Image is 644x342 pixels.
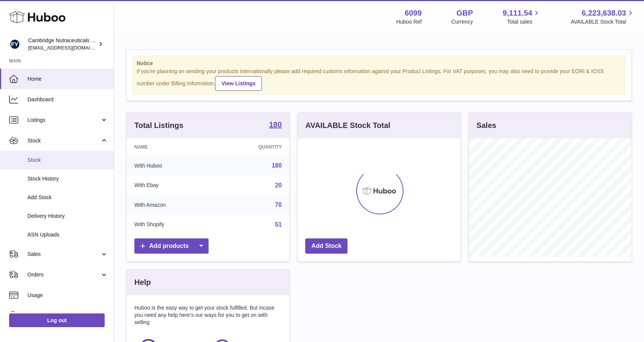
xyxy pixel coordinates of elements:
[134,120,183,131] h3: Total Listings
[507,18,541,26] span: Total sales
[216,138,289,156] th: Quantity
[127,215,216,235] td: With Shopify
[134,304,282,326] p: Huboo is the easy way to get your stock fulfilled. But incase you need any help here's our ways f...
[27,231,108,238] span: ASN Uploads
[137,60,622,67] strong: Notice
[275,182,282,189] a: 20
[9,313,105,327] a: Log out
[215,76,262,91] a: View Listings
[137,68,622,91] div: If you're planning on sending your products internationally please add required customs informati...
[27,96,108,103] span: Dashboard
[9,38,21,50] img: huboo@camnutra.com
[127,195,216,215] td: With Amazon
[127,176,216,195] td: With Ebay
[582,8,626,18] span: 6,223,638.03
[134,277,151,288] h3: Help
[27,271,100,278] span: Orders
[503,8,541,26] a: 9,111.54 Total sales
[571,18,635,26] span: AVAILABLE Stock Total
[27,194,108,201] span: Add Stock
[269,121,282,128] strong: 180
[503,8,532,18] span: 9,111.54
[405,8,422,18] strong: 6099
[28,45,112,51] span: [EMAIL_ADDRESS][DOMAIN_NAME]
[27,251,100,258] span: Sales
[127,138,216,156] th: Name
[28,37,97,51] div: Cambridge Nutraceuticals Ltd
[27,213,108,220] span: Delivery History
[305,120,390,131] h3: AVAILABLE Stock Total
[27,137,100,144] span: Stock
[269,121,282,130] a: 180
[27,157,108,164] span: Stock
[456,8,473,18] strong: GBP
[477,120,496,131] h3: Sales
[27,175,108,182] span: Stock History
[27,117,100,124] span: Listings
[27,292,108,299] span: Usage
[275,201,282,208] a: 70
[127,156,216,176] td: With Huboo
[571,8,635,26] a: 6,223,638.03 AVAILABLE Stock Total
[272,162,282,169] a: 180
[305,238,348,254] a: Add Stock
[27,75,108,83] span: Home
[275,221,282,228] a: 51
[451,18,473,26] div: Currency
[134,238,209,254] a: Add products
[396,18,422,26] div: Huboo Ref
